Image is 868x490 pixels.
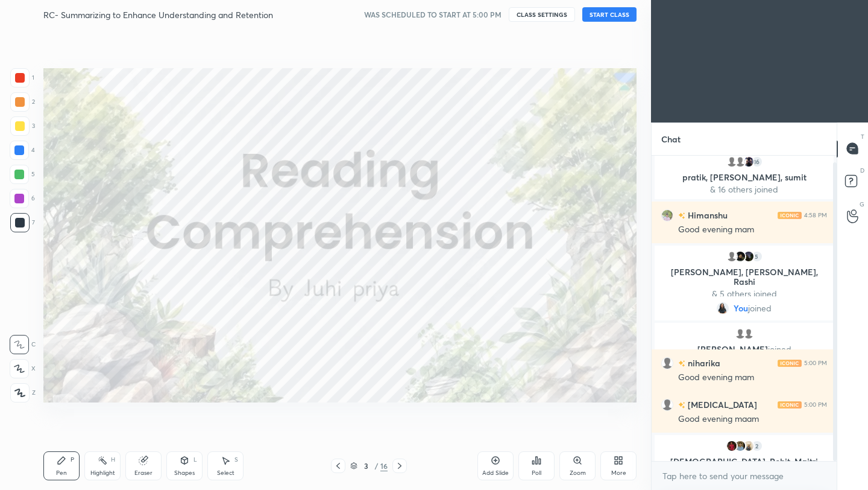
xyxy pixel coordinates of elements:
[685,209,728,221] h6: Himanshu
[768,343,791,355] span: joined
[717,302,729,314] img: 4ec84c9df1e94859877aaf94430cd378.png
[678,224,827,236] div: Good evening mam
[743,440,755,452] img: 0ed901cb33cd4418ad98de23d9faf898.26060669_3
[10,141,35,160] div: 4
[804,401,827,408] div: 5:00 PM
[662,185,826,194] p: & 16 others joined
[678,212,685,219] img: no-rating-badge.077c3623.svg
[482,470,509,476] div: Add Slide
[509,7,575,22] button: CLASS SETTINGS
[726,250,738,262] img: default.png
[734,304,748,313] span: You
[193,457,197,463] div: L
[778,401,802,408] img: iconic-light.a09c19a4.png
[804,211,827,218] div: 4:58 PM
[726,440,738,452] img: e4b8bb9e00b6439b998c4c42ab5987eb.jpg
[751,440,763,452] div: 2
[10,383,36,402] div: Z
[748,304,772,313] span: joined
[726,156,738,168] img: default.png
[10,359,36,378] div: X
[743,250,755,262] img: 3
[685,357,720,369] h6: niharika
[652,156,837,462] div: grid
[662,457,826,466] p: [DEMOGRAPHIC_DATA], Rohit, Maitri
[582,7,637,22] button: START CLASS
[360,462,372,469] div: 3
[71,457,74,463] div: P
[134,470,153,476] div: Eraser
[56,470,67,476] div: Pen
[217,470,234,476] div: Select
[685,398,757,411] h6: [MEDICAL_DATA]
[652,123,690,155] p: Chat
[678,360,685,367] img: no-rating-badge.077c3623.svg
[380,460,388,471] div: 16
[374,462,378,469] div: /
[734,440,746,452] img: 8adb2a711fd54fb6bf8c448b991cc768.jpg
[860,166,864,175] p: D
[10,165,35,184] div: 5
[661,398,673,410] img: default.png
[751,250,763,262] div: 5
[661,209,673,221] img: 15ac3fd496f140c0a647376e9a42f967.jpg
[743,156,755,168] img: b4e930dc20d84d6aaa211221222f8a01.jpg
[678,413,827,425] div: Good evening maam
[678,372,827,384] div: Good evening mam
[751,156,763,168] div: 16
[234,457,238,463] div: S
[611,470,626,476] div: More
[804,359,827,366] div: 5:00 PM
[678,402,685,409] img: no-rating-badge.077c3623.svg
[43,9,273,21] h4: RC- Summarizing to Enhance Understanding and Retention
[743,328,755,340] img: default.png
[174,470,195,476] div: Shapes
[10,68,34,87] div: 1
[10,116,35,136] div: 3
[662,345,826,354] p: [PERSON_NAME]
[10,189,35,208] div: 6
[861,132,864,141] p: T
[10,92,35,112] div: 2
[860,200,864,209] p: G
[734,328,746,340] img: default.png
[778,211,802,218] img: iconic-light.a09c19a4.png
[734,250,746,262] img: 7a4cf96019704d4ebba6a37747b48ef1.jpg
[90,470,115,476] div: Highlight
[734,156,746,168] img: default.png
[10,335,36,354] div: C
[662,173,826,182] p: pratik, [PERSON_NAME], sumit
[661,357,673,369] img: default.png
[778,359,802,366] img: iconic-light.a09c19a4.png
[10,213,35,232] div: 7
[662,267,826,287] p: [PERSON_NAME], [PERSON_NAME], Rashi
[570,470,586,476] div: Zoom
[111,457,115,463] div: H
[364,9,502,20] h5: WAS SCHEDULED TO START AT 5:00 PM
[532,470,541,476] div: Poll
[662,289,826,299] p: & 5 others joined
